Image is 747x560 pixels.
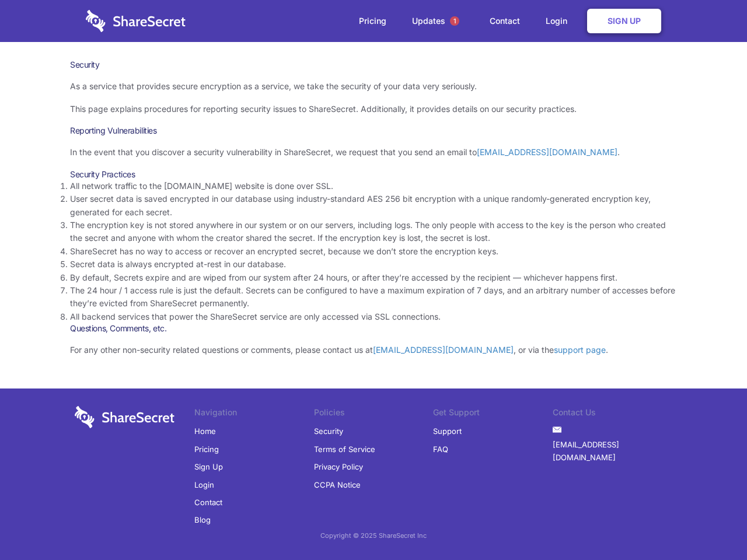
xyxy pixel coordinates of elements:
[194,511,211,528] a: Blog
[553,436,672,467] a: [EMAIL_ADDRESS][DOMAIN_NAME]
[70,323,677,334] h3: Questions, Comments, etc.
[194,422,216,440] a: Home
[70,80,677,93] p: As a service that provides secure encryption as a service, we take the security of your data very...
[477,147,617,157] a: [EMAIL_ADDRESS][DOMAIN_NAME]
[347,3,398,39] a: Pricing
[433,406,553,422] li: Get Support
[70,245,677,258] li: ShareSecret has no way to access or recover an encrypted secret, because we don’t store the encry...
[70,344,677,356] p: For any other non-security related questions or comments, please contact us at , or via the .
[314,406,434,422] li: Policies
[70,125,677,136] h3: Reporting Vulnerabilities
[70,180,677,192] li: All network traffic to the [DOMAIN_NAME] website is done over SSL.
[70,310,677,323] li: All backend services that power the ShareSecret service are only accessed via SSL connections.
[86,10,186,32] img: logo-wordmark-white-trans-d4663122ce5f474addd5e946df7df03e33cb6a1c49d2221995e7729f52c070b2.svg
[70,60,677,70] h1: Security
[70,271,677,284] li: By default, Secrets expire and are wiped from our system after 24 hours, or after they’re accesse...
[587,9,661,33] a: Sign Up
[70,103,677,116] p: This page explains procedures for reporting security issues to ShareSecret. Additionally, it prov...
[70,284,677,310] li: The 24 hour / 1 access rule is just the default. Secrets can be configured to have a maximum expi...
[75,406,174,428] img: logo-wordmark-white-trans-d4663122ce5f474addd5e946df7df03e33cb6a1c49d2221995e7729f52c070b2.svg
[70,146,677,159] p: In the event that you discover a security vulnerability in ShareSecret, we request that you send ...
[373,345,514,355] a: [EMAIL_ADDRESS][DOMAIN_NAME]
[70,192,677,219] li: User secret data is saved encrypted in our database using industry-standard AES 256 bit encryptio...
[314,422,343,440] a: Security
[70,169,677,180] h3: Security Practices
[194,476,214,494] a: Login
[554,345,606,355] a: support page
[194,494,222,511] a: Contact
[553,406,672,422] li: Contact Us
[534,3,585,39] a: Login
[433,422,462,440] a: Support
[194,440,219,458] a: Pricing
[70,258,677,271] li: Secret data is always encrypted at-rest in our database.
[194,458,223,475] a: Sign Up
[314,440,375,458] a: Terms of Service
[194,406,314,422] li: Navigation
[433,440,448,458] a: FAQ
[70,219,677,245] li: The encryption key is not stored anywhere in our system or on our servers, including logs. The on...
[450,16,459,26] span: 1
[478,3,532,39] a: Contact
[314,458,363,475] a: Privacy Policy
[314,476,361,494] a: CCPA Notice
